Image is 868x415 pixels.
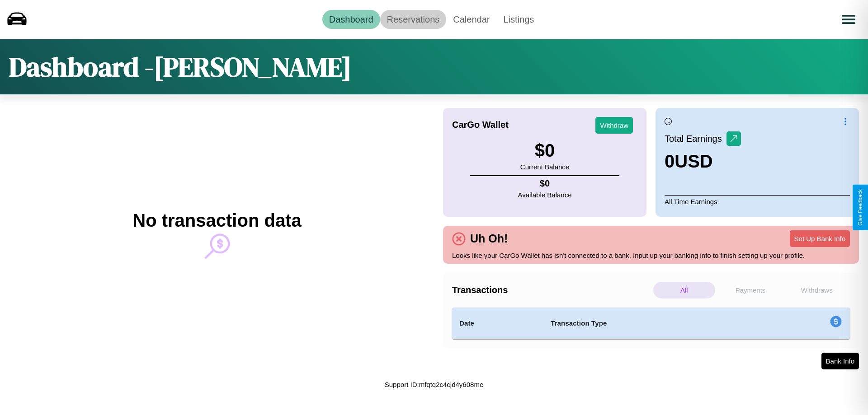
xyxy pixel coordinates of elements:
[466,232,512,245] h4: Uh Oh!
[821,353,859,369] button: Bank Info
[380,10,447,29] a: Reservations
[132,210,301,231] h2: No transaction data
[665,131,726,147] p: Total Earnings
[665,195,850,208] p: All Time Earnings
[520,161,569,173] p: Current Balance
[496,10,541,29] a: Listings
[836,7,861,32] button: Open menu
[385,378,483,391] p: Support ID: mfqtq2c4cjd4y608me
[551,318,756,329] h4: Transaction Type
[518,178,572,189] h4: $ 0
[452,249,850,261] p: Looks like your CarGo Wallet has isn't connected to a bank. Input up your banking info to finish ...
[790,230,850,247] button: Set Up Bank Info
[452,120,509,130] h4: CarGo Wallet
[452,285,651,295] h4: Transactions
[9,48,352,85] h1: Dashboard - [PERSON_NAME]
[446,10,496,29] a: Calendar
[595,117,633,134] button: Withdraw
[653,282,715,298] p: All
[459,318,536,329] h4: Date
[857,189,863,226] div: Give Feedback
[452,308,850,339] table: simple table
[786,282,848,298] p: Withdraws
[322,10,380,29] a: Dashboard
[720,282,782,298] p: Payments
[520,140,569,161] h3: $ 0
[665,151,741,172] h3: 0 USD
[518,189,572,201] p: Available Balance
